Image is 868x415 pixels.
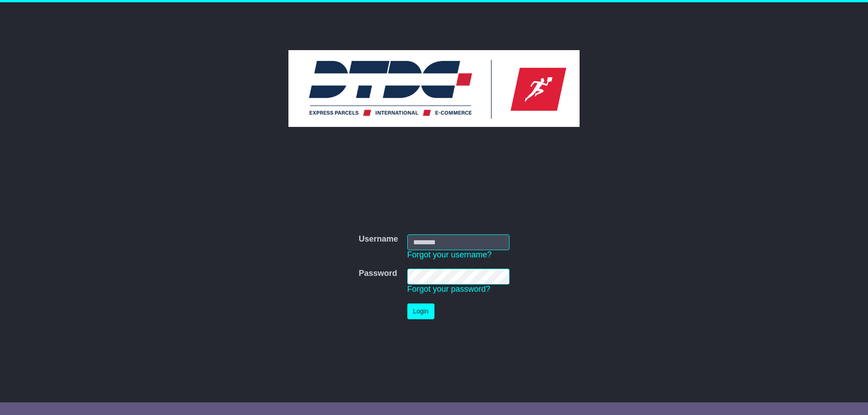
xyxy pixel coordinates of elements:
[288,50,580,127] img: DTDC Australia
[359,269,397,279] label: Password
[407,250,492,259] a: Forgot your username?
[359,234,398,244] label: Username
[407,284,491,294] a: Forgot your password?
[407,303,434,319] button: Login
